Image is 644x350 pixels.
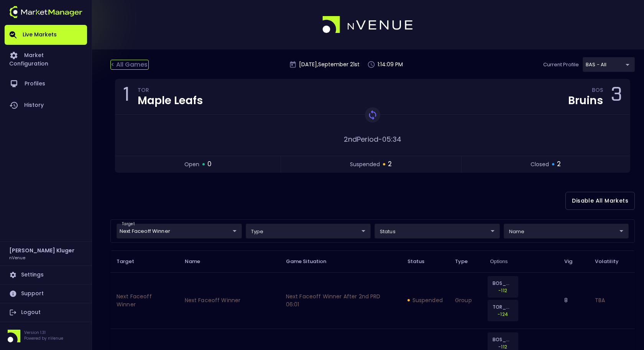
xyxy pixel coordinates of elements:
div: < All Games [110,60,149,70]
span: 2 [557,159,561,169]
span: 0 [207,159,212,169]
div: suspended [407,296,443,304]
img: replayImg [367,110,378,120]
p: -124 [493,311,513,318]
div: target [375,224,500,239]
a: Live Markets [5,25,87,45]
div: TOR [138,88,203,94]
p: [DATE] , September 21 st [299,61,360,69]
h2: [PERSON_NAME] Kluger [9,246,74,255]
h3: nVenue [9,255,25,260]
a: History [5,95,87,116]
span: - [378,134,382,144]
span: 2nd Period [344,134,378,144]
div: Maple Leafs [138,95,203,106]
span: suspended [350,160,380,168]
span: closed [531,160,549,168]
div: BOS [592,88,603,94]
a: Market Configuration [5,45,87,73]
a: Profiles [5,73,87,95]
td: Next Faceoff Winner After 2nd PRD 06:01 [280,272,401,329]
span: Name [185,258,210,265]
div: Bruins [568,95,603,106]
td: Next Faceoff Winner [179,272,280,329]
div: target [583,57,635,72]
span: open [184,160,199,168]
div: target [117,224,242,239]
div: target [246,224,371,239]
span: Volatility [595,258,629,265]
p: Version 1.31 [24,330,63,335]
span: Target [117,258,144,265]
span: Game Situation [286,258,337,265]
p: Current Profile [543,61,579,69]
p: BOS_WIN [493,336,513,343]
p: Powered by nVenue [24,335,63,341]
a: Support [5,285,87,303]
td: Next Faceoff Winner [110,272,179,329]
p: 1:14:09 PM [378,61,403,69]
a: Logout [5,303,87,322]
img: logo [322,16,414,34]
span: Type [455,258,478,265]
button: Disable All Markets [565,192,635,210]
p: BOS_WIN [493,280,513,287]
p: -112 [493,287,513,294]
span: Status [407,258,435,265]
a: Settings [5,266,87,284]
span: 2 [388,159,392,169]
div: Version 1.31Powered by nVenue [5,330,87,342]
div: 3 [611,85,622,108]
span: 05:34 [382,134,401,144]
span: Vig [564,258,582,265]
p: TOR_WIN [493,303,513,311]
th: Options [484,250,559,272]
td: group [449,272,484,329]
td: 8 [558,272,588,329]
img: logo [9,6,82,18]
div: 1 [123,85,130,108]
td: TBA [589,272,635,329]
label: target [122,221,135,227]
div: target [504,224,629,239]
